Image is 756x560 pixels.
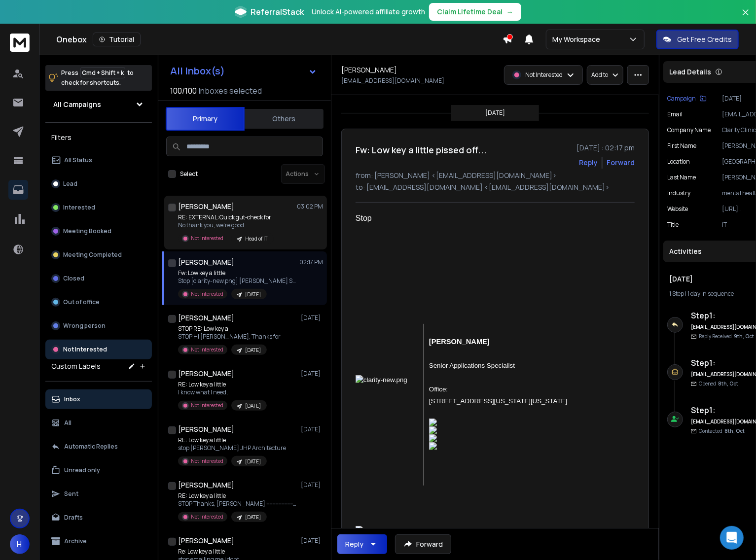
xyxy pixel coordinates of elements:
[45,269,152,288] button: Closed
[166,107,245,131] button: Primary
[178,369,234,379] h1: [PERSON_NAME]
[45,221,152,241] button: Meeting Booked
[699,333,754,340] p: Reply Received
[191,235,223,242] p: Not Interested
[178,202,234,211] h1: [PERSON_NAME]
[337,534,387,554] button: Reply
[734,333,754,340] span: 9th, Oct
[45,484,152,504] button: Sent
[677,35,732,44] p: Get Free Credits
[178,500,296,508] p: STOP Thanks, [PERSON_NAME] ------------------------------------------
[45,150,152,170] button: All Status
[667,189,690,197] p: industry
[178,548,267,556] p: Re: Low key a little
[576,143,635,153] p: [DATE] : 02:17 pm
[93,33,141,46] button: Tutorial
[10,534,30,554] button: H
[64,156,92,164] p: All Status
[429,385,567,405] span: Office: [STREET_ADDRESS][US_STATE][US_STATE]
[45,340,152,359] button: Not Interested
[656,30,739,49] button: Get Free Credits
[64,443,118,451] p: Automatic Replies
[191,513,223,521] p: Not Interested
[45,198,152,217] button: Interested
[720,526,744,550] div: Open Intercom Messenger
[53,100,101,109] h1: All Campaigns
[356,375,424,434] img: clarity-new.png
[429,442,580,450] img: dcc7f46b-186c-468c-8347-7d2317f961a2
[245,402,261,410] p: [DATE]
[45,292,152,312] button: Out of office
[552,35,604,44] p: My Workspace
[356,171,635,180] p: from: [PERSON_NAME] <[EMAIL_ADDRESS][DOMAIN_NAME]>
[301,537,323,545] p: [DATE]
[297,203,323,210] p: 03:02 PM
[485,109,505,117] p: [DATE]
[63,180,77,188] p: Lead
[312,7,425,17] p: Unlock AI-powered affiliate growth
[63,204,95,211] p: Interested
[429,362,515,369] span: Senior Applications Specialist
[64,466,100,474] p: Unread only
[45,531,152,551] button: Archive
[724,427,745,434] span: 8th, Oct
[687,289,734,298] span: 1 day in sequence
[607,158,635,168] div: Forward
[45,245,152,265] button: Meeting Completed
[63,346,107,353] p: Not Interested
[301,481,323,489] p: [DATE]
[170,85,197,97] span: 100 / 100
[429,3,521,21] button: Claim Lifetime Deal→
[356,143,487,157] h1: Fw: Low key a little pissed off...
[525,71,563,79] p: Not Interested
[180,170,198,178] label: Select
[245,514,261,521] p: [DATE]
[178,213,274,221] p: RE: EXTERNAL:Quick gut‑check for
[170,66,225,76] h1: All Inbox(s)
[45,389,152,409] button: Inbox
[45,131,152,144] h3: Filters
[63,251,122,259] p: Meeting Completed
[162,61,325,81] button: All Inbox(s)
[63,298,100,306] p: Out of office
[699,380,738,387] p: Opened
[45,508,152,527] button: Drafts
[178,313,234,323] h1: [PERSON_NAME]
[667,110,683,118] p: Email
[341,77,444,85] p: [EMAIL_ADDRESS][DOMAIN_NAME]
[667,142,696,150] p: First Name
[667,174,696,181] p: Last Name
[245,235,268,243] p: Head of IT
[178,492,296,500] p: RE: Low key a little
[178,325,281,333] p: STOP RE: Low key a
[301,314,323,322] p: [DATE]
[178,388,267,396] p: I know what I need,
[45,413,152,433] button: All
[56,33,503,46] div: Onebox
[356,182,635,192] p: to: [EMAIL_ADDRESS][DOMAIN_NAME] <[EMAIL_ADDRESS][DOMAIN_NAME]>
[63,322,106,330] p: Wrong person
[191,402,223,409] p: Not Interested
[191,290,223,298] p: Not Interested
[429,338,490,346] b: [PERSON_NAME]
[739,6,752,30] button: Close banner
[301,370,323,378] p: [DATE]
[251,6,304,18] span: ReferralStack
[80,67,125,78] span: Cmd + Shift + k
[51,361,101,371] h3: Custom Labels
[64,419,72,427] p: All
[301,425,323,433] p: [DATE]
[429,426,580,434] img: 8650a6ff-3c09-459a-96e7-51011de9be0f
[199,85,262,97] h3: Inboxes selected
[191,346,223,353] p: Not Interested
[178,257,234,267] h1: [PERSON_NAME]
[667,205,688,213] p: website
[429,434,580,442] img: 6a953aa4-0e8a-43bc-a91b-5a6cc5f2069e
[356,212,627,224] div: Stop
[63,275,84,282] p: Closed
[245,291,261,298] p: [DATE]
[45,95,152,114] button: All Campaigns
[178,333,281,341] p: STOP Hi [PERSON_NAME], Thanks for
